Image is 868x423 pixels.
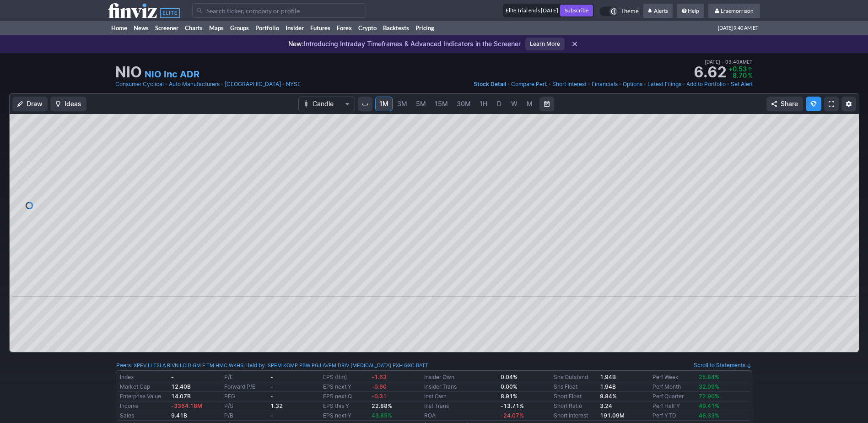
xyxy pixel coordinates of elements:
td: EPS next Y [321,382,369,392]
span: Stock Detail [474,81,506,87]
b: 3.24 [600,402,612,409]
a: Groups [227,21,252,35]
button: Chart Settings [841,97,856,111]
a: Forex [334,21,355,35]
a: 3M [393,97,411,111]
span: • [682,80,685,89]
td: Perf Quarter [651,392,697,401]
button: Ideas [50,97,86,111]
button: Range [539,97,554,111]
b: 8.91% [501,393,518,400]
td: PEG [222,392,269,401]
a: Charts [182,21,206,35]
a: Alerts [643,4,673,18]
td: EPS (ttm) [321,373,369,382]
span: 1H [480,100,487,108]
span: 72.90% [699,393,719,400]
a: [GEOGRAPHIC_DATA] [225,80,281,89]
a: Subscribe [560,5,593,16]
a: News [130,21,152,35]
a: 5M [412,97,430,111]
a: PBW [299,361,310,370]
strong: 6.62 [694,65,727,80]
span: % [748,71,753,79]
b: 1.94B [600,374,616,380]
a: Maps [206,21,227,35]
span: • [165,80,168,89]
a: HMC [216,361,227,370]
button: Share [766,97,803,111]
a: SPEM [268,361,282,370]
span: • [727,80,730,89]
b: 1.32 [270,402,283,409]
b: 9.41B [171,412,187,419]
p: Introducing Intraday Timeframes & Advanced Indicators in the Screener [288,39,521,49]
td: Market Cap [118,382,169,392]
a: 1M [375,97,393,111]
a: Home [108,21,130,35]
span: • [221,80,224,89]
input: Search [192,3,366,18]
td: Income [118,401,169,411]
span: -24.07% [501,412,524,419]
a: Short Ratio [554,402,582,409]
a: XPEV [134,361,146,370]
b: 12.40B [171,383,191,390]
b: -13.71% [501,402,524,409]
td: Perf Month [651,382,697,392]
a: Set Alert [731,80,753,89]
span: Share [781,99,798,108]
span: M [527,100,533,108]
td: Perf YTD [651,411,697,421]
b: - [270,393,273,400]
a: Auto Manufacturers [169,80,220,89]
a: Short Float [554,393,582,400]
span: 43.85% [372,412,392,419]
span: W [511,100,518,108]
b: - [270,412,273,419]
a: WKHS [229,361,243,370]
span: -0.31 [372,393,387,400]
span: -1.63 [372,374,387,380]
a: 9.84% [600,393,617,400]
a: BATT [416,361,428,370]
b: 22.88% [372,402,392,409]
a: Stock Detail [474,80,506,89]
span: Latest Filings [647,81,681,87]
td: EPS this Y [321,401,369,411]
span: • [548,80,551,89]
span: Theme [620,6,639,16]
b: 0.04% [501,374,518,380]
span: Compare Perf. [511,81,547,87]
td: P/B [222,411,269,421]
a: AVEM [323,361,336,370]
button: Chart Type [298,97,355,111]
a: Held by [245,362,265,369]
a: Options [623,80,642,89]
a: GXC [404,361,415,370]
a: Learn More [525,38,565,50]
a: Screener [152,21,182,35]
td: Sales [118,411,169,421]
span: D [497,100,501,108]
span: Candle [313,99,341,108]
td: Insider Trans [422,382,499,392]
span: 1M [379,100,388,108]
a: Help [677,4,704,18]
span: -0.60 [372,383,387,390]
a: PXH [393,361,403,370]
a: Futures [307,21,334,35]
span: • [722,59,724,65]
a: Consumer Cyclical [115,80,164,89]
a: LCID [180,361,191,370]
a: 1H [475,97,491,111]
span: Lraemorrison [721,7,754,14]
td: Perf Week [651,373,697,382]
span: 15M [435,100,448,108]
td: Inst Trans [422,401,499,411]
td: EPS next Q [321,392,369,401]
span: 46.33% [699,412,719,419]
b: 14.07B [171,393,191,400]
a: Peers [116,362,131,369]
a: W [507,97,522,111]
